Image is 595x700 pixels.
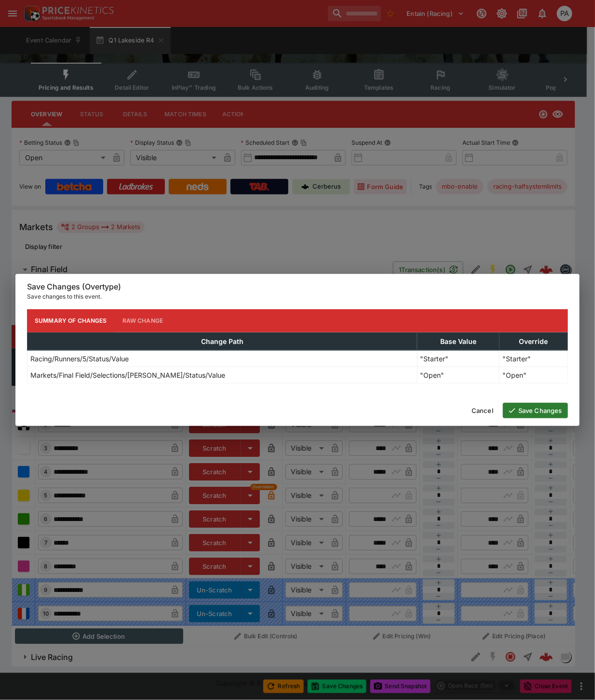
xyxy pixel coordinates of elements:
[27,292,568,302] p: Save changes to this event.
[27,282,568,292] h6: Save Changes (Overtype)
[27,332,418,350] th: Change Path
[417,332,500,350] th: Base Value
[500,332,568,350] th: Override
[30,370,225,380] p: Markets/Final Field/Selections/[PERSON_NAME]/Status/Value
[27,309,115,332] button: Summary of Changes
[417,350,500,367] td: "Starter"
[115,309,171,332] button: Raw Change
[503,403,568,418] button: Save Changes
[30,354,129,364] p: Racing/Runners/5/Status/Value
[466,403,499,418] button: Cancel
[417,367,500,383] td: "Open"
[500,350,568,367] td: "Starter"
[500,367,568,383] td: "Open"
